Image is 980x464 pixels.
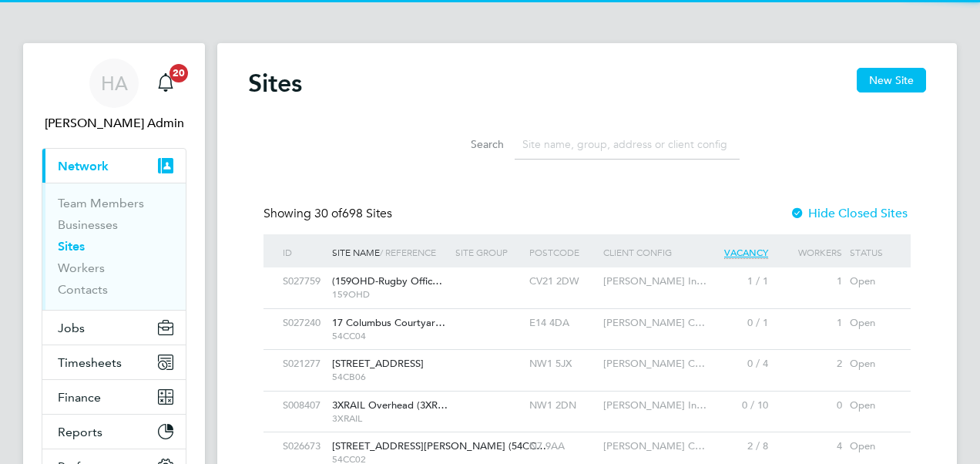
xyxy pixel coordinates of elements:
div: 4 [772,432,846,461]
a: Team Members [58,196,144,210]
div: Showing [263,206,395,222]
div: Workers [772,234,846,270]
div: S008407 [279,392,328,420]
a: Sites [58,239,85,254]
div: ID [279,234,328,270]
div: 2 / 8 [698,432,772,461]
div: S021277 [279,350,328,378]
button: Jobs [42,311,186,345]
span: HA [101,73,128,93]
div: 1 [772,267,846,296]
div: 2 [772,350,846,378]
div: Site Group [451,234,525,270]
span: [PERSON_NAME] C… [603,357,705,370]
div: Status [846,234,895,270]
span: 17 Columbus Courtyar… [332,316,445,329]
span: Vacancy [724,246,768,259]
div: Network [42,183,186,310]
div: S026673 [279,432,328,461]
div: 0 [772,392,846,420]
span: 30 of [314,206,342,221]
a: 20 [150,59,181,108]
span: 20 [169,64,188,82]
div: Open [846,432,895,461]
div: Open [846,350,895,378]
span: [STREET_ADDRESS] [332,357,424,370]
div: 0 / 4 [698,350,772,378]
div: Client Config [599,234,698,270]
input: Site name, group, address or client config [515,129,740,160]
div: Open [846,267,895,296]
span: Reports [58,425,102,439]
div: NW1 2DN [525,392,599,420]
div: N7 9AA [525,432,599,461]
a: Contacts [58,282,108,297]
h2: Sites [248,68,302,99]
span: Network [58,159,109,173]
span: 3XRAIL [332,412,448,425]
a: S027759(159OHD-Rugby Offic… 159OHDCV21 2DW[PERSON_NAME] In…1 / 11Open [279,267,895,280]
span: Jobs [58,321,85,335]
a: S026673[STREET_ADDRESS][PERSON_NAME] (54CC… 54CC02N7 9AA[PERSON_NAME] C…2 / 84Open [279,432,895,445]
span: 159OHD [332,288,448,301]
a: S02724017 Columbus Courtyar… 54CC04E14 4DA[PERSON_NAME] C…0 / 11Open [279,308,895,321]
div: 1 [772,309,846,338]
span: 54CC04 [332,330,448,342]
div: Open [846,392,895,420]
button: Finance [42,380,186,414]
span: (159OHD-Rugby Offic… [332,274,442,287]
div: 0 / 10 [698,392,772,420]
span: [PERSON_NAME] In… [603,274,706,287]
button: Timesheets [42,345,186,379]
span: 3XRAIL Overhead (3XR… [332,398,448,412]
div: Site Name [328,234,451,270]
span: [PERSON_NAME] In… [603,398,706,412]
div: S027759 [279,267,328,296]
span: Hays Admin [42,114,186,133]
div: E14 4DA [525,309,599,338]
div: Postcode [525,234,599,270]
span: Timesheets [58,355,122,370]
button: New Site [857,68,926,92]
span: [STREET_ADDRESS][PERSON_NAME] (54CC… [332,439,546,452]
button: Reports [42,415,186,449]
a: Businesses [58,217,118,232]
a: S0084073XRAIL Overhead (3XR… 3XRAILNW1 2DN[PERSON_NAME] In…0 / 100Open [279,391,895,404]
label: Hide Closed Sites [790,206,908,221]
span: / Reference [380,246,436,258]
span: [PERSON_NAME] C… [603,316,705,329]
a: Workers [58,261,105,275]
span: Finance [58,390,101,405]
div: 0 / 1 [698,309,772,338]
span: [PERSON_NAME] C… [603,439,705,452]
a: HA[PERSON_NAME] Admin [42,59,186,133]
div: CV21 2DW [525,267,599,296]
a: S021277[STREET_ADDRESS] 54CB06NW1 5JX[PERSON_NAME] C…0 / 42Open [279,349,895,362]
span: 698 Sites [314,206,392,221]
div: NW1 5JX [525,350,599,378]
div: S027240 [279,309,328,338]
span: 54CB06 [332,371,448,383]
button: Network [42,149,186,183]
div: Open [846,309,895,338]
label: Search [435,137,504,151]
div: 1 / 1 [698,267,772,296]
